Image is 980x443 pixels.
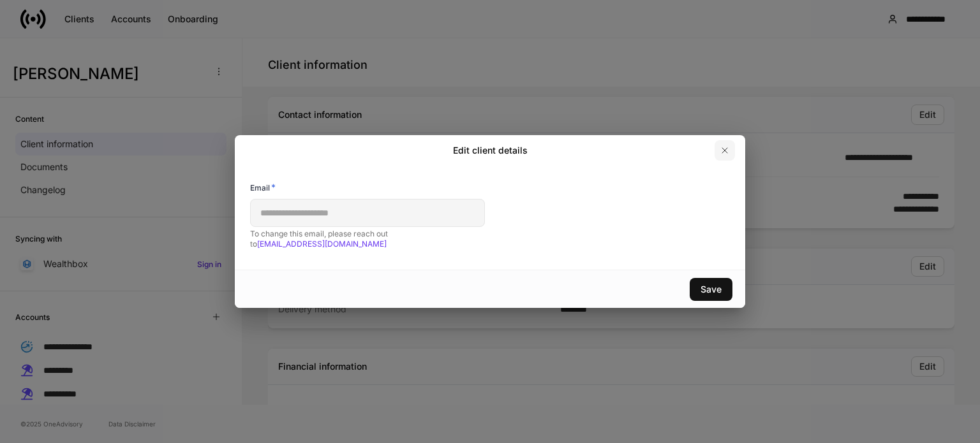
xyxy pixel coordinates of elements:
button: Save [690,278,732,301]
a: [EMAIL_ADDRESS][DOMAIN_NAME] [257,239,387,249]
div: Save [701,283,722,296]
h6: Email [250,181,276,194]
h2: Edit client details [453,144,528,157]
p: To change this email, please reach out to [250,229,485,249]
